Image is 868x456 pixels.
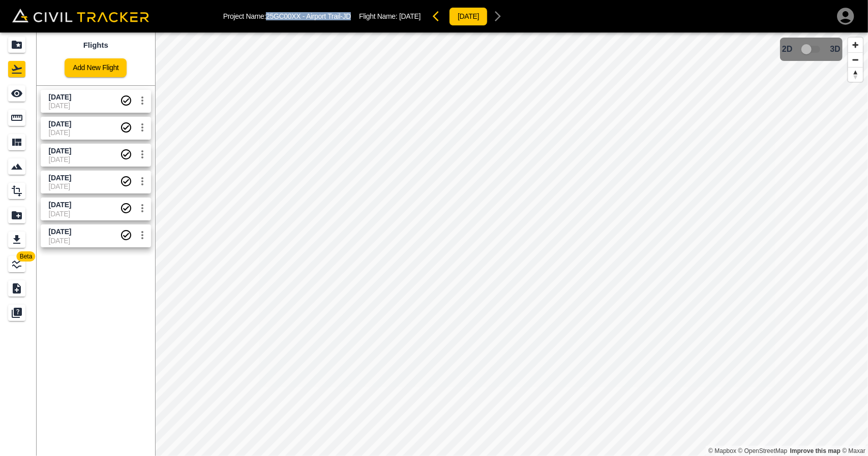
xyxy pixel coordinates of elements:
[708,447,736,454] a: Mapbox
[830,45,841,54] span: 3D
[359,12,421,20] p: Flight Name:
[738,447,788,454] a: OpenStreetMap
[223,12,351,20] p: Project Name: 25GC00XX - Airport Trail-JD
[399,12,421,20] span: [DATE]
[848,67,863,82] button: Reset bearing to north
[449,7,488,26] button: [DATE]
[848,38,863,52] button: Zoom in
[842,447,865,454] a: Maxar
[12,9,149,23] img: Civil Tracker
[848,52,863,67] button: Zoom out
[782,45,792,54] span: 2D
[797,40,826,59] span: 3D model not uploaded yet
[790,447,841,454] a: Map feedback
[155,32,868,456] canvas: Map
